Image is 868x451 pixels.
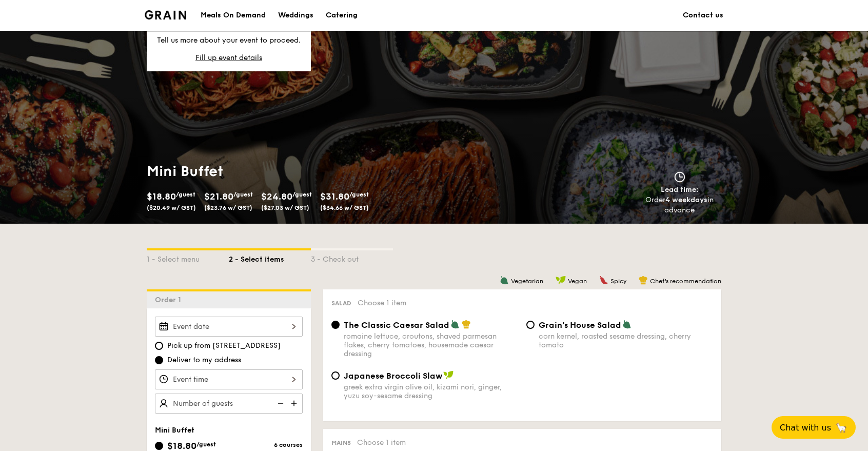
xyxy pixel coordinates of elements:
[539,332,713,349] div: corn kernel, roasted sesame dressing, cherry tomato
[155,296,185,304] span: Order 1
[349,191,369,198] span: /guest
[145,10,186,19] img: Grain
[661,185,699,194] span: Lead time:
[772,416,856,439] button: Chat with us🦙
[357,438,406,447] span: Choose 1 item
[344,332,518,358] div: romaine lettuce, croutons, shaved parmesan flakes, cherry tomatoes, housemade caesar dressing
[672,171,687,183] img: icon-clock.2db775ea.svg
[147,191,176,202] span: $18.80
[155,35,303,46] p: Tell us more about your event to proceed.
[526,321,535,329] input: Grain's House Saladcorn kernel, roasted sesame dressing, cherry tomato
[344,371,442,381] span: Japanese Broccoli Slaw
[344,320,449,330] span: The Classic Caesar Salad
[462,320,471,329] img: icon-chef-hat.a58ddaea.svg
[196,441,216,448] span: /guest
[155,342,163,350] input: Pick up from [STREET_ADDRESS]
[195,53,262,62] span: Fill up event details
[500,276,509,285] img: icon-vegetarian.fe4039eb.svg
[147,204,196,211] span: ($20.49 w/ GST)
[320,204,369,211] span: ($34.66 w/ GST)
[331,300,351,307] span: Salad
[272,394,287,413] img: icon-reduce.1d2dbef1.svg
[665,195,707,204] strong: 4 weekdays
[292,191,312,198] span: /guest
[155,426,194,435] span: Mini Buffet
[599,276,608,285] img: icon-spicy.37a8142b.svg
[450,320,460,329] img: icon-vegetarian.fe4039eb.svg
[155,394,303,414] input: Number of guests
[147,250,229,265] div: 1 - Select menu
[155,356,163,364] input: Deliver to my address
[568,278,587,285] span: Vegan
[639,276,648,285] img: icon-chef-hat.a58ddaea.svg
[511,278,543,285] span: Vegetarian
[261,191,292,202] span: $24.80
[287,394,303,413] img: icon-add.58712e84.svg
[443,370,453,380] img: icon-vegan.f8ff3823.svg
[610,278,626,285] span: Spicy
[176,191,195,198] span: /guest
[204,191,233,202] span: $21.80
[229,250,311,265] div: 2 - Select items
[622,320,632,329] img: icon-vegetarian.fe4039eb.svg
[835,422,847,434] span: 🦙
[331,439,351,446] span: Mains
[358,299,406,307] span: Choose 1 item
[155,317,303,337] input: Event date
[331,321,340,329] input: The Classic Caesar Saladromaine lettuce, croutons, shaved parmesan flakes, cherry tomatoes, house...
[780,423,831,433] span: Chat with us
[634,195,725,215] div: Order in advance
[233,191,253,198] span: /guest
[145,10,186,19] a: Logotype
[344,383,518,400] div: greek extra virgin olive oil, kizami nori, ginger, yuzu soy-sesame dressing
[261,204,309,211] span: ($27.03 w/ GST)
[311,250,393,265] div: 3 - Check out
[229,441,303,448] div: 6 courses
[155,442,163,450] input: $18.80/guest($20.49 w/ GST)6 coursesMin 20 guests
[556,276,566,285] img: icon-vegan.f8ff3823.svg
[320,191,349,202] span: $31.80
[155,369,303,389] input: Event time
[650,278,721,285] span: Chef's recommendation
[167,341,281,351] span: Pick up from [STREET_ADDRESS]
[204,204,252,211] span: ($23.76 w/ GST)
[167,355,241,365] span: Deliver to my address
[539,320,621,330] span: Grain's House Salad
[147,162,430,181] h1: Mini Buffet
[331,371,340,380] input: Japanese Broccoli Slawgreek extra virgin olive oil, kizami nori, ginger, yuzu soy-sesame dressing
